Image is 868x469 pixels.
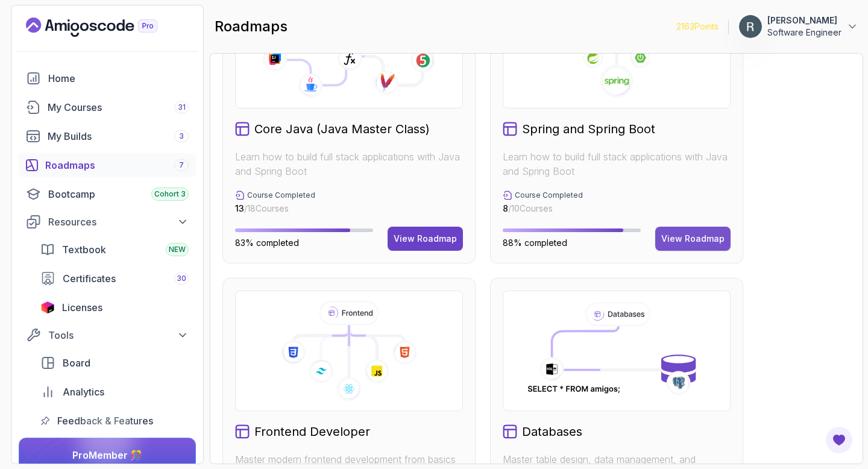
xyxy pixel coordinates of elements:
[48,187,189,201] div: Bootcamp
[63,385,104,399] span: Analytics
[179,131,184,141] span: 3
[676,20,719,33] p: 2163 Points
[661,233,725,245] div: View Roadmap
[235,203,244,213] span: 13
[48,215,189,229] div: Resources
[33,409,196,433] a: feedback
[57,414,153,428] span: Feedback & Features
[503,203,583,215] p: / 10 Courses
[235,150,463,178] p: Learn how to build full stack applications with Java and Spring Boot
[177,274,186,283] span: 30
[515,190,583,200] p: Course Completed
[503,203,508,213] span: 8
[739,15,762,38] img: user profile image
[522,423,582,440] h2: Databases
[503,150,731,178] p: Learn how to build full stack applications with Java and Spring Boot
[655,227,731,251] button: View Roadmap
[388,227,463,251] button: View Roadmap
[26,17,185,37] a: Landing page
[767,27,841,39] p: Software Engineer
[48,328,189,342] div: Tools
[40,301,55,313] img: jetbrains icon
[33,266,196,291] a: certificates
[63,271,116,286] span: Certificates
[19,124,196,148] a: builds
[215,17,288,36] h2: roadmaps
[19,324,196,346] button: Tools
[235,238,299,248] span: 83% completed
[254,121,430,137] h2: Core Java (Java Master Class)
[33,238,196,262] a: textbook
[179,160,184,170] span: 7
[767,14,841,27] p: [PERSON_NAME]
[33,351,196,375] a: board
[62,242,106,257] span: Textbook
[178,102,186,112] span: 31
[19,66,196,90] a: home
[738,14,858,39] button: user profile image[PERSON_NAME]Software Engineer
[33,295,196,319] a: licenses
[254,423,370,440] h2: Frontend Developer
[63,356,90,370] span: Board
[235,203,315,215] p: / 18 Courses
[19,153,196,177] a: roadmaps
[154,189,186,199] span: Cohort 3
[19,211,196,233] button: Resources
[247,190,315,200] p: Course Completed
[522,121,655,137] h2: Spring and Spring Boot
[19,95,196,119] a: courses
[33,380,196,404] a: analytics
[503,238,567,248] span: 88% completed
[19,182,196,206] a: bootcamp
[48,71,189,86] div: Home
[394,233,457,245] div: View Roadmap
[825,426,854,455] button: Open Feedback Button
[45,158,189,172] div: Roadmaps
[48,129,189,143] div: My Builds
[48,100,189,115] div: My Courses
[62,300,102,315] span: Licenses
[169,245,186,254] span: NEW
